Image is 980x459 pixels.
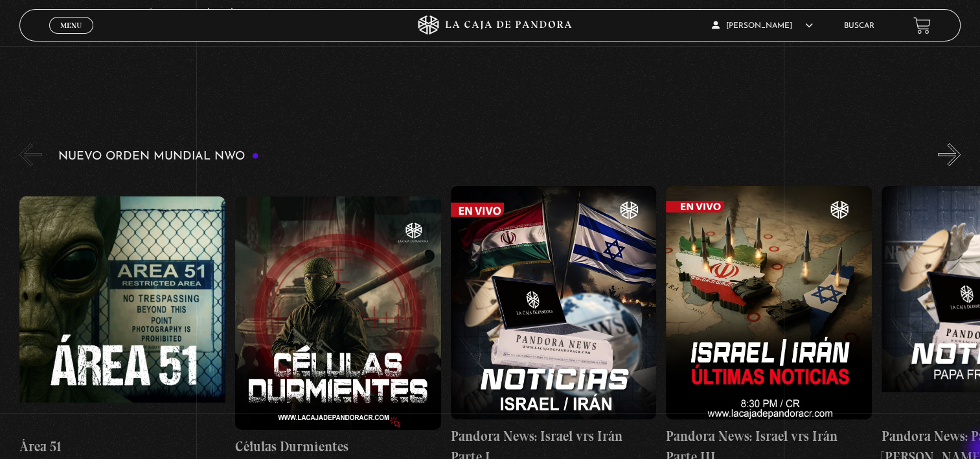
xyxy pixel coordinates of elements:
[19,436,225,457] h4: Área 51
[844,22,874,30] a: Buscar
[19,143,42,166] button: Previous
[60,21,82,29] span: Menu
[235,436,441,457] h4: Células Durmientes
[146,5,867,25] p: Categorías de videos:
[712,22,813,30] span: [PERSON_NAME]
[56,32,86,41] span: Cerrar
[913,17,931,34] a: View your shopping cart
[58,150,259,163] h3: Nuevo Orden Mundial NWO
[938,143,961,166] button: Next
